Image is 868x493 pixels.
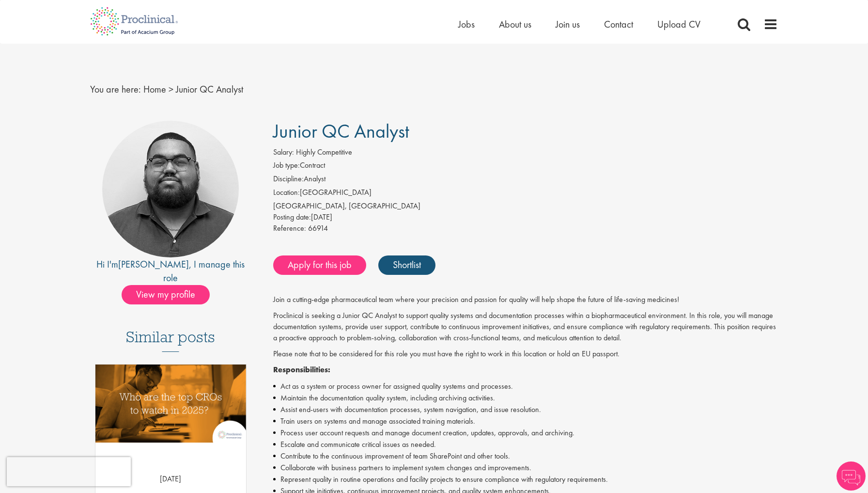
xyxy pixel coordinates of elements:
[273,174,778,187] li: Analyst
[273,119,409,143] span: Junior QC Analyst
[273,174,304,185] label: Discipline:
[273,404,778,415] li: Assist end-users with documentation processes, system navigation, and issue resolution.
[273,427,778,439] li: Process user account requests and manage document creation, updates, approvals, and archiving.
[657,18,700,31] a: Upload CV
[273,255,366,275] a: Apply for this job
[273,365,330,375] strong: Responsibilities:
[118,258,189,270] a: [PERSON_NAME]
[273,187,300,198] label: Location:
[273,201,778,212] div: [GEOGRAPHIC_DATA], [GEOGRAPHIC_DATA]
[176,83,243,95] span: Junior QC Analyst
[273,439,778,450] li: Escalate and communicate critical issues as needed.
[296,147,352,157] span: Highly Competitive
[273,212,778,223] div: [DATE]
[273,474,778,485] li: Represent quality in routine operations and facility projects to ensure compliance with regulator...
[273,450,778,462] li: Contribute to the continuous improvement of team SharePoint and other tools.
[273,462,778,474] li: Collaborate with business partners to implement system changes and improvements.
[458,18,475,31] a: Jobs
[273,160,778,174] li: Contract
[90,83,141,95] span: You are here:
[90,257,251,285] div: Hi I'm , I manage this role
[273,310,778,344] p: Proclinical is seeking a Junior QC Analyst to support quality systems and documentation processes...
[273,187,778,201] li: [GEOGRAPHIC_DATA]
[273,147,294,158] label: Salary:
[122,285,210,304] span: View my profile
[102,121,239,257] img: imeage of recruiter Ashley Bennett
[7,457,131,486] iframe: reCAPTCHA
[273,415,778,427] li: Train users on systems and manage associated training materials.
[273,160,300,171] label: Job type:
[95,365,246,443] img: Top 10 CROs 2025 | Proclinical
[95,365,246,450] a: Link to a post
[95,474,246,485] p: [DATE]
[378,255,435,275] a: Shortlist
[126,329,215,352] h3: Similar posts
[273,294,778,305] p: Join a cutting-edge pharmaceutical team where your precision and passion for quality will help sh...
[273,381,778,392] li: Act as a system or process owner for assigned quality systems and processes.
[273,349,778,360] p: Please note that to be considered for this role you must have the right to work in this location ...
[169,83,173,95] span: >
[273,223,306,234] label: Reference:
[837,461,866,491] img: Chatbot
[556,18,580,31] a: Join us
[604,18,633,31] a: Contact
[308,223,328,233] span: 66914
[273,392,778,404] li: Maintain the documentation quality system, including archiving activities.
[273,212,311,222] span: Posting date:
[122,287,219,300] a: View my profile
[143,83,166,95] a: breadcrumb link
[499,18,531,31] a: About us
